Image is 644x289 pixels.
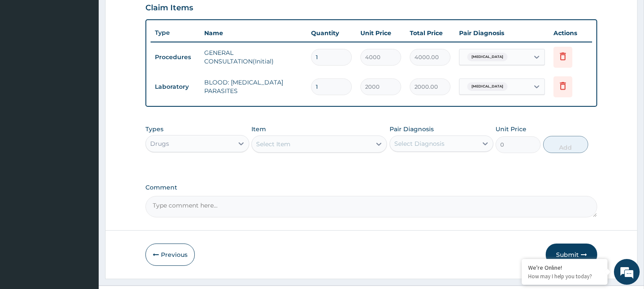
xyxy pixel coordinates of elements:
td: Procedures [151,49,200,65]
label: Types [145,126,163,133]
th: Quantity [307,24,356,42]
div: Minimize live chat window [141,4,161,25]
th: Type [151,25,200,41]
th: Name [200,24,307,42]
span: [MEDICAL_DATA] [467,53,508,61]
button: Submit [546,244,597,266]
div: Drugs [150,139,169,148]
div: Select Diagnosis [394,139,444,148]
th: Pair Diagnosis [455,24,549,42]
td: GENERAL CONSULTATION(Initial) [200,44,307,70]
label: Unit Price [496,125,526,133]
span: We're online! [50,89,118,175]
button: Add [543,136,588,153]
td: Laboratory [151,79,200,95]
p: How may I help you today? [528,273,601,280]
h3: Claim Items [145,3,193,13]
button: Previous [145,244,195,266]
th: Unit Price [356,24,405,42]
label: Comment [145,184,597,191]
label: Pair Diagnosis [390,125,434,133]
th: Actions [549,24,592,42]
textarea: Type your message and hit 'Enter' [4,196,163,226]
img: d_794563401_company_1708531726252_794563401 [16,43,35,64]
span: [MEDICAL_DATA] [467,82,508,91]
div: Chat with us now [45,48,144,59]
label: Item [251,125,266,133]
div: We're Online! [528,264,601,271]
div: Select Item [256,140,290,148]
th: Total Price [405,24,455,42]
td: BLOOD: [MEDICAL_DATA] PARASITES [200,74,307,99]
